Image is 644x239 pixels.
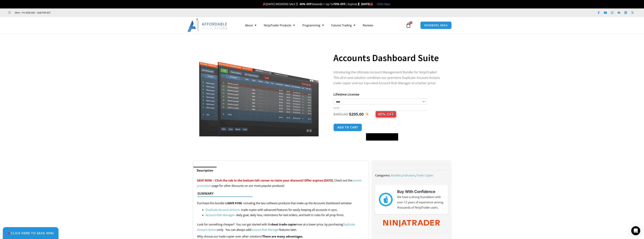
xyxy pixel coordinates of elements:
[420,21,452,29] a: MEMBERS AREA
[241,21,260,30] a: About
[197,222,365,232] p: Look for something cheaper? You can get started with the now at a lower price, by purchasing only...
[375,173,390,177] span: Categories:
[361,2,373,6] strong: [DATE]
[7,231,54,235] span: Click Here to save 40%!
[300,2,312,6] strong: 40% OFF
[370,3,373,5] img: 🏭
[376,111,396,117] span: 40% OFF
[206,207,365,212] li: – trade copier with advanced features for easily keeping all accounts in sync.
[416,173,433,177] a: Trade Copier
[333,51,443,64] h1: Accounts Dashboard Suite
[333,70,443,86] p: Introducing the Ultimate Account Management Bundle for NinjaTrader! This all-in-one solution comb...
[206,213,234,217] a: Account Risk Manager
[7,231,11,235] img: 🎉
[397,194,444,210] p: We have a strong foundation with over 12 years of experience serving thousands of NinjaTrader users.
[193,167,217,174] a: Description
[206,208,239,212] a: Duplicate Account Actions
[366,133,398,141] button: Buy with GPay
[260,21,299,30] a: NinjaTrader Products
[272,222,297,226] strong: best trade copier
[402,173,415,177] a: Indicators
[197,192,362,195] h4: Summary
[359,21,377,30] a: Reviews
[197,178,334,182] span: SAVE NOW – Click the tab in the bottom left corner to claim your discount! Offer expires [DATE].
[333,107,339,109] a: Clear options
[409,21,412,24] span: 1
[357,3,360,5] img: ⌛
[333,124,362,131] button: Add to cart
[349,112,364,117] bdi: 295.00
[299,21,328,30] a: Programming
[197,178,365,188] p: Check out the page for other discounts on our most popular products!
[383,220,440,227] img: NinjaTrader Wordmark color RGB | Affordable Indicators – NinjaTrader
[14,10,51,15] span: Mon - Fri: 8:00 AM – 6:00 PM EST
[391,173,402,177] a: Bundles
[377,2,390,6] a: Click Here
[349,112,351,117] span: $
[333,92,359,96] label: Lifetime License
[391,173,433,177] span: , ,
[56,11,112,14] iframe: Customer reviews powered by Trustpilot
[241,21,405,30] nav: Menu
[3,227,58,239] a: 🎉Click Here to save 40%!
[328,21,359,30] a: Futures Trading
[228,201,242,205] strong: SAVE $100
[365,112,369,116] img: ✨
[197,201,365,206] p: Purchase this bundle to , including the two software products that make up the Accounts Dashboard...
[333,112,336,117] span: $
[206,212,365,218] li: – daily goal, daily loss, restrictions for exit orders, and built in rules for all prop firms.
[379,193,392,206] img: mark thumbs good 43913 | Affordable Indicators – NinjaTrader
[296,3,298,5] img: 🏌️‍♂️
[424,24,448,27] span: MEMBERS AREA
[187,18,228,32] img: LogoAI | Affordable Indicators – NinjaTrader
[400,20,417,31] a: 1
[365,123,399,132] iframe: Secure express checkout frame
[397,189,444,194] h3: Buy With Confidence
[333,112,348,117] bdi: 495.00
[333,143,443,146] iframe: PayPal Message 1
[262,2,361,6] span: [DATE] WEEKEND SALE Sitewide + Up To | Expires
[631,226,640,235] div: Open Intercom Messenger
[333,2,345,6] strong: 70% OFF
[263,3,266,5] img: 🎉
